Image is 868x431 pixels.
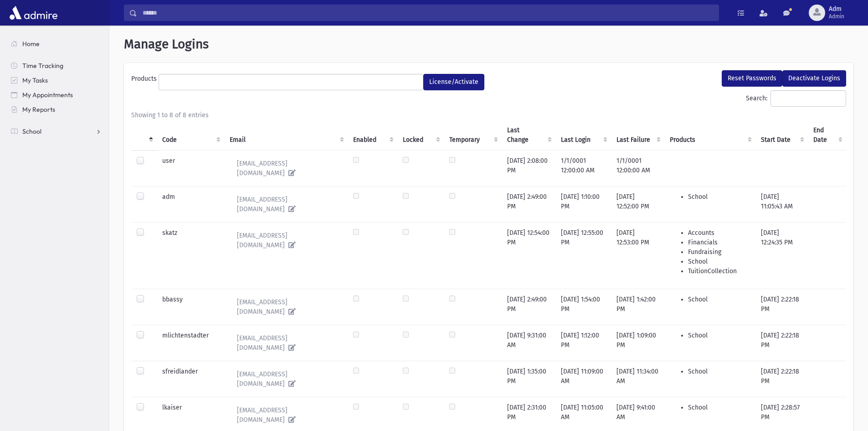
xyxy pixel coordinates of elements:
[755,325,808,361] td: [DATE] 2:22:18 PM
[22,91,73,99] span: My Appointments
[555,325,611,361] td: [DATE] 1:12:00 PM
[611,222,664,289] td: [DATE] 12:53:00 PM
[755,289,808,325] td: [DATE] 2:22:18 PM
[688,403,750,412] li: School
[611,150,664,186] td: 1/1/0001 12:00:00 AM
[611,361,664,397] td: [DATE] 11:34:00 AM
[502,120,555,151] th: Last Change : activate to sort column ascending
[4,102,109,117] a: My Reports
[502,361,555,397] td: [DATE] 1:35:00 PM
[502,222,555,289] td: [DATE] 12:54:00 PM
[755,186,808,222] td: [DATE] 11:05:43 AM
[688,228,750,238] li: Accounts
[230,228,342,253] a: [EMAIL_ADDRESS][DOMAIN_NAME]
[124,36,853,52] h1: Manage Logins
[688,192,750,202] li: School
[555,120,611,151] th: Last Login : activate to sort column ascending
[611,120,664,151] th: Last Failure : activate to sort column ascending
[348,120,397,151] th: Enabled : activate to sort column ascending
[4,58,109,73] a: Time Tracking
[611,289,664,325] td: [DATE] 1:42:00 PM
[397,120,444,151] th: Locked : activate to sort column ascending
[555,361,611,397] td: [DATE] 11:09:00 AM
[555,289,611,325] td: [DATE] 1:54:00 PM
[555,186,611,222] td: [DATE] 1:10:00 PM
[755,361,808,397] td: [DATE] 2:22:18 PM
[131,74,159,87] label: Products
[157,222,224,289] td: skatz
[230,156,342,181] a: [EMAIL_ADDRESS][DOMAIN_NAME]
[755,120,808,151] th: Start Date : activate to sort column ascending
[502,289,555,325] td: [DATE] 2:49:00 PM
[131,120,157,151] th: : activate to sort column descending
[230,295,342,319] a: [EMAIL_ADDRESS][DOMAIN_NAME]
[688,257,750,266] li: School
[611,325,664,361] td: [DATE] 1:09:00 PM
[230,192,342,217] a: [EMAIL_ADDRESS][DOMAIN_NAME]
[230,403,342,427] a: [EMAIL_ADDRESS][DOMAIN_NAME]
[770,90,846,107] input: Search:
[7,4,60,22] img: AdmirePro
[688,266,750,276] li: TuitionCollection
[22,40,40,48] span: Home
[444,120,502,151] th: Temporary : activate to sort column ascending
[829,13,844,20] span: Admin
[502,186,555,222] td: [DATE] 2:49:00 PM
[722,70,782,87] button: Reset Passwords
[224,120,348,151] th: Email : activate to sort column ascending
[230,331,342,355] a: [EMAIL_ADDRESS][DOMAIN_NAME]
[157,186,224,222] td: adm
[157,120,224,151] th: Code : activate to sort column ascending
[22,127,41,135] span: School
[611,186,664,222] td: [DATE] 12:52:00 PM
[137,5,719,21] input: Search
[4,88,109,102] a: My Appointments
[555,222,611,289] td: [DATE] 12:55:00 PM
[22,76,48,84] span: My Tasks
[157,289,224,325] td: bbassy
[502,150,555,186] td: [DATE] 2:08:00 PM
[688,238,750,247] li: Financials
[157,150,224,186] td: user
[157,325,224,361] td: mlichtenstadter
[131,110,846,120] div: Showing 1 to 8 of 8 entries
[4,36,109,51] a: Home
[688,331,750,340] li: School
[423,74,484,90] button: License/Activate
[808,120,846,151] th: End Date : activate to sort column ascending
[782,70,846,87] button: Deactivate Logins
[664,120,755,151] th: Products : activate to sort column ascending
[22,105,55,114] span: My Reports
[688,295,750,304] li: School
[230,367,342,391] a: [EMAIL_ADDRESS][DOMAIN_NAME]
[755,222,808,289] td: [DATE] 12:24:35 PM
[502,325,555,361] td: [DATE] 9:31:00 AM
[22,62,63,70] span: Time Tracking
[688,247,750,257] li: Fundraising
[688,367,750,376] li: School
[4,124,109,139] a: School
[829,5,844,13] span: Adm
[555,150,611,186] td: 1/1/0001 12:00:00 AM
[746,90,846,107] label: Search:
[4,73,109,88] a: My Tasks
[157,361,224,397] td: sfreidlander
